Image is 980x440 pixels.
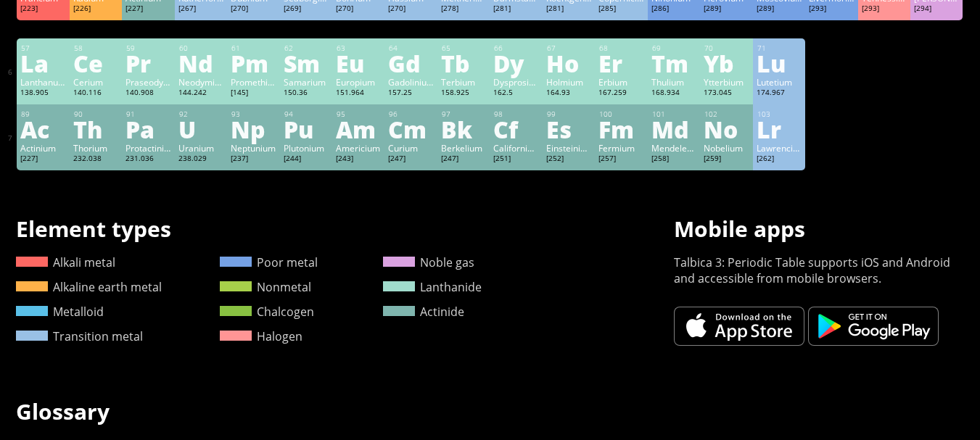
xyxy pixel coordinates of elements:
[704,117,749,141] div: No
[704,4,749,15] div: [289]
[914,4,959,15] div: [294]
[651,4,696,15] div: [286]
[231,76,276,88] div: Promethium
[651,88,696,99] div: 168.934
[284,117,329,141] div: Pu
[493,154,538,165] div: [251]
[493,76,538,88] div: Dysprosium
[598,4,643,15] div: [285]
[73,88,118,99] div: 140.116
[21,43,65,53] div: 57
[388,4,433,15] div: [270]
[231,142,276,154] div: Neptunium
[493,88,538,99] div: 162.5
[220,279,311,295] a: Nonmetal
[546,88,591,99] div: 164.93
[441,154,486,165] div: [247]
[178,88,223,99] div: 144.242
[493,51,538,75] div: Dy
[652,109,696,119] div: 101
[16,279,162,295] a: Alkaline earth metal
[74,109,118,119] div: 90
[220,254,318,270] a: Poor metal
[125,76,170,88] div: Praseodymium
[73,4,118,15] div: [226]
[388,117,433,141] div: Cm
[231,154,276,165] div: [237]
[284,154,329,165] div: [244]
[441,88,486,99] div: 158.925
[494,109,538,119] div: 98
[809,4,854,15] div: [293]
[704,88,749,99] div: 173.045
[231,43,276,53] div: 61
[757,51,802,75] div: Lu
[73,76,118,88] div: Cerium
[599,109,643,119] div: 100
[757,117,802,141] div: Lr
[494,43,538,53] div: 66
[862,4,907,15] div: [293]
[337,43,381,53] div: 63
[178,117,223,141] div: U
[547,43,591,53] div: 67
[178,142,223,154] div: Uranium
[757,154,802,165] div: [262]
[546,142,591,154] div: Einsteinium
[757,88,802,99] div: 174.967
[599,43,643,53] div: 68
[336,51,381,75] div: Eu
[704,109,749,119] div: 102
[389,43,433,53] div: 64
[336,76,381,88] div: Europium
[441,142,486,154] div: Berkelium
[704,154,749,165] div: [259]
[125,88,170,99] div: 140.908
[546,117,591,141] div: Es
[20,154,65,165] div: [227]
[546,76,591,88] div: Holmium
[125,51,170,75] div: Pr
[20,51,65,75] div: La
[20,117,65,141] div: Ac
[441,76,486,88] div: Terbium
[546,154,591,165] div: [252]
[651,154,696,165] div: [258]
[652,43,696,53] div: 69
[493,4,538,15] div: [281]
[757,4,802,15] div: [289]
[284,142,329,154] div: Plutonium
[336,142,381,154] div: Americium
[704,43,749,53] div: 70
[178,4,223,15] div: [267]
[284,43,329,53] div: 62
[441,117,486,141] div: Bk
[388,142,433,154] div: Curium
[284,4,329,15] div: [269]
[16,214,482,244] h1: Element types
[231,88,276,99] div: [145]
[389,109,433,119] div: 96
[598,154,643,165] div: [257]
[383,304,464,320] a: Actinide
[674,214,964,244] h1: Mobile apps
[20,142,65,154] div: Actinium
[674,254,964,286] p: Talbica 3: Periodic Table supports iOS and Android and accessible from mobile browsers.
[651,76,696,88] div: Thulium
[388,76,433,88] div: Gadolinium
[493,117,538,141] div: Cf
[179,43,223,53] div: 60
[383,279,482,295] a: Lanthanide
[598,76,643,88] div: Erbium
[336,154,381,165] div: [243]
[383,254,474,270] a: Noble gas
[598,51,643,75] div: Er
[441,51,486,75] div: Tb
[21,109,65,119] div: 89
[284,88,329,99] div: 150.36
[284,76,329,88] div: Samarium
[126,109,170,119] div: 91
[493,142,538,154] div: Californium
[757,142,802,154] div: Lawrencium
[125,117,170,141] div: Pa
